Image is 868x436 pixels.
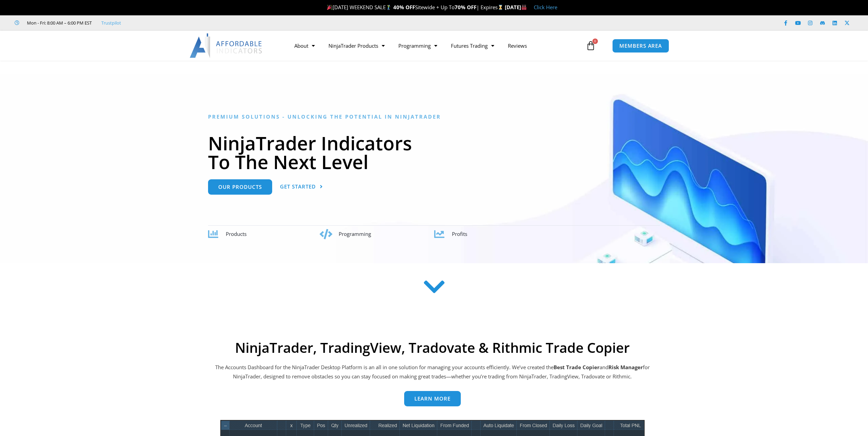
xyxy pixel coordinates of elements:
[393,4,415,11] strong: 40% OFF
[498,5,503,10] img: ⌛
[592,39,598,44] span: 0
[190,33,263,58] img: LogoAI | Affordable Indicators – NinjaTrader
[288,38,322,54] a: About
[208,114,660,120] h6: Premium Solutions - Unlocking the Potential in NinjaTrader
[521,5,527,10] img: 🏭
[505,4,527,11] strong: [DATE]
[208,134,660,171] h1: NinjaTrader Indicators To The Next Level
[226,230,247,237] span: Products
[101,19,121,27] a: Trustpilot
[455,4,476,11] strong: 70% OFF
[339,230,371,237] span: Programming
[608,364,643,371] strong: Risk Manager
[612,39,669,53] a: MEMBERS AREA
[414,396,451,401] span: Learn more
[280,184,316,189] span: Get Started
[392,38,444,54] a: Programming
[534,4,557,11] a: Click Here
[214,363,651,382] p: The Accounts Dashboard for the NinjaTrader Desktop Platform is an all in one solution for managin...
[386,5,391,10] img: 🏌️‍♂️
[576,36,606,56] a: 0
[25,19,92,27] span: Mon - Fri: 8:00 AM – 6:00 PM EST
[288,38,584,54] nav: Menu
[327,5,332,10] img: 🎉
[218,184,262,190] span: Our Products
[404,391,461,406] a: Learn more
[208,179,272,195] a: Our Products
[444,38,501,54] a: Futures Trading
[325,4,504,11] span: [DATE] WEEKEND SALE Sitewide + Up To | Expires
[501,38,534,54] a: Reviews
[280,179,323,195] a: Get Started
[619,43,662,48] span: MEMBERS AREA
[452,230,467,237] span: Profits
[322,38,392,54] a: NinjaTrader Products
[554,364,600,371] b: Best Trade Copier
[214,340,651,356] h2: NinjaTrader, TradingView, Tradovate & Rithmic Trade Copier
